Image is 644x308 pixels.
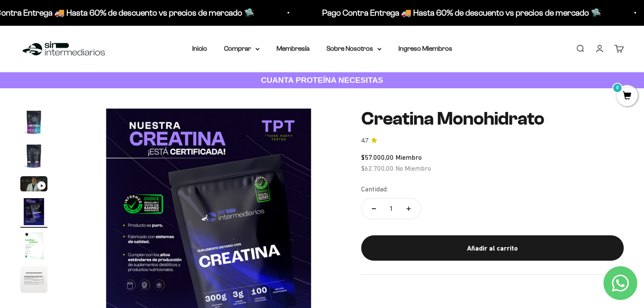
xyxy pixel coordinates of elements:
span: $57.000,00 [361,153,394,161]
button: Ir al artículo 1 [20,109,47,138]
div: Un mejor precio [10,108,175,123]
img: Creatina Monohidrato [20,266,47,293]
a: Ingreso Miembros [398,45,452,52]
button: Enviar [138,127,175,141]
div: Una promoción especial [10,74,175,89]
span: No Miembro [395,164,431,172]
label: Cantidad: [361,184,388,195]
span: $62.700,00 [361,164,394,172]
span: 4.7 [361,136,368,145]
div: Un video del producto [10,91,175,106]
a: Membresía [276,45,310,52]
img: Creatina Monohidrato [20,198,47,225]
h1: Creatina Monohidrato [361,109,624,129]
p: ¿Qué te haría sentir más seguro de comprar este producto? [10,14,175,33]
div: Añadir al carrito [378,243,607,254]
img: Creatina Monohidrato [20,232,47,259]
button: Añadir al carrito [361,235,624,261]
button: Ir al artículo 4 [20,198,47,228]
span: Enviar [139,127,174,141]
button: Ir al artículo 5 [20,232,47,262]
img: Creatina Monohidrato [20,109,47,136]
button: Ir al artículo 2 [20,142,47,172]
strong: CUANTA PROTEÍNA NECESITAS [261,76,383,84]
a: 4.74.7 de 5.0 estrellas [361,136,624,145]
button: Ir al artículo 6 [20,266,47,295]
span: Miembro [395,153,422,161]
a: 0 [616,92,638,101]
mark: 0 [612,83,622,93]
a: Inicio [192,45,207,52]
button: Aumentar cantidad [396,199,421,219]
p: Pago Contra Entrega 🚚 Hasta 60% de descuento vs precios de mercado 🛸 [321,6,600,19]
button: Reducir cantidad [362,199,386,219]
div: Más información sobre los ingredientes [10,40,175,55]
summary: Comprar [224,43,260,54]
img: Creatina Monohidrato [20,142,47,169]
div: Reseñas de otros clientes [10,57,175,72]
summary: Sobre Nosotros [326,43,381,54]
button: Ir al artículo 3 [20,176,47,194]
